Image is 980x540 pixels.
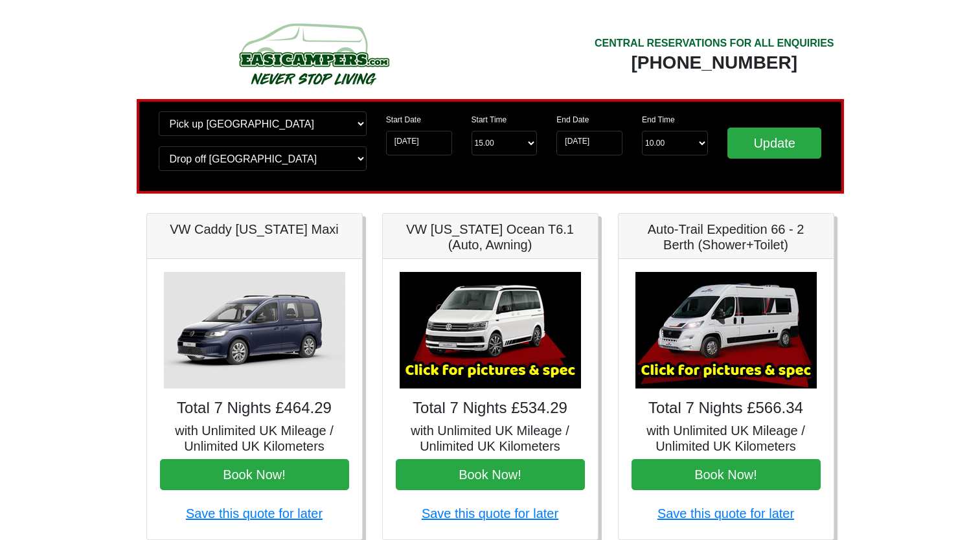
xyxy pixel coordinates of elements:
input: Start Date [386,131,452,155]
h4: Total 7 Nights £464.29 [160,399,349,418]
button: Book Now! [396,459,585,490]
label: End Time [642,114,675,126]
img: VW Caddy California Maxi [164,272,345,388]
h5: with Unlimited UK Mileage / Unlimited UK Kilometers [396,423,585,454]
div: [PHONE_NUMBER] [595,51,834,74]
button: Book Now! [632,459,821,490]
div: CENTRAL RESERVATIONS FOR ALL ENQUIRIES [595,36,834,51]
a: Save this quote for later [186,506,323,521]
img: VW California Ocean T6.1 (Auto, Awning) [400,272,581,388]
h5: VW Caddy [US_STATE] Maxi [160,221,349,237]
label: Start Time [472,114,507,126]
img: campers-checkout-logo.png [190,18,437,89]
img: Auto-Trail Expedition 66 - 2 Berth (Shower+Toilet) [635,272,817,388]
h5: with Unlimited UK Mileage / Unlimited UK Kilometers [632,423,821,454]
button: Book Now! [160,459,349,490]
input: Return Date [556,131,622,155]
h5: VW [US_STATE] Ocean T6.1 (Auto, Awning) [396,221,585,253]
input: Update [727,128,822,159]
label: End Date [556,114,589,126]
h4: Total 7 Nights £566.34 [632,399,821,418]
h5: with Unlimited UK Mileage / Unlimited UK Kilometers [160,423,349,454]
label: Start Date [386,114,421,126]
h4: Total 7 Nights £534.29 [396,399,585,418]
a: Save this quote for later [422,506,558,521]
a: Save this quote for later [657,506,794,521]
h5: Auto-Trail Expedition 66 - 2 Berth (Shower+Toilet) [632,221,821,253]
